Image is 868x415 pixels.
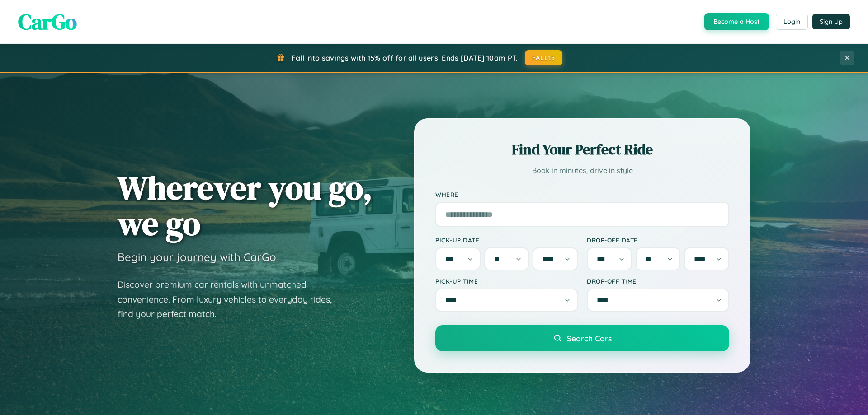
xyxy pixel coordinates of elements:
p: Book in minutes, drive in style [435,164,729,177]
h1: Wherever you go, we go [118,170,373,241]
button: Sign Up [812,14,850,29]
label: Where [435,191,729,198]
button: Become a Host [704,13,769,30]
h3: Begin your journey with CarGo [118,250,276,264]
span: Search Cars [567,333,612,343]
button: FALL15 [525,50,563,65]
h2: Find Your Perfect Ride [435,140,729,159]
label: Pick-up Date [435,236,578,244]
button: Search Cars [435,325,729,351]
label: Drop-off Time [587,277,729,285]
label: Drop-off Date [587,236,729,244]
span: CarGo [18,7,77,37]
label: Pick-up Time [435,277,578,285]
button: Login [776,14,808,30]
span: Fall into savings with 15% off for all users! Ends [DATE] 10am PT. [292,53,518,62]
p: Discover premium car rentals with unmatched convenience. From luxury vehicles to everyday rides, ... [118,277,344,322]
